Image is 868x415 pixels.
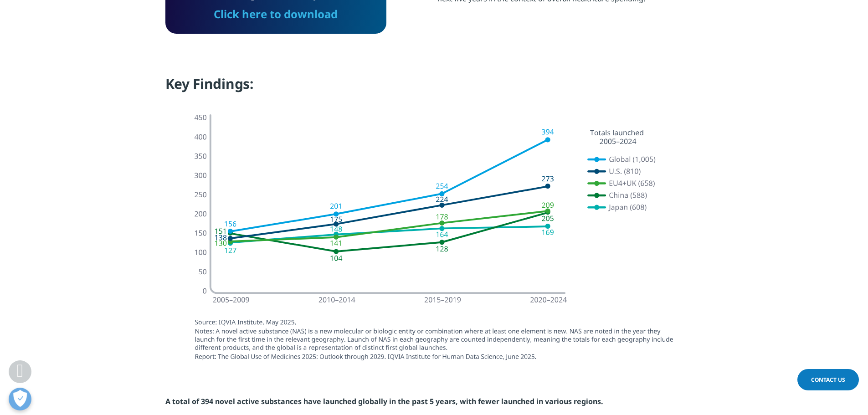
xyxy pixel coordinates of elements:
a: Click here to download [214,6,338,21]
strong: A total of 394 novel active substances have launched globally in the past 5 years, with fewer lau... [165,396,603,406]
h4: Key Findings: [165,75,703,100]
button: 打开偏好 [9,388,31,410]
a: Contact Us [797,369,859,390]
span: Contact Us [811,376,845,384]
